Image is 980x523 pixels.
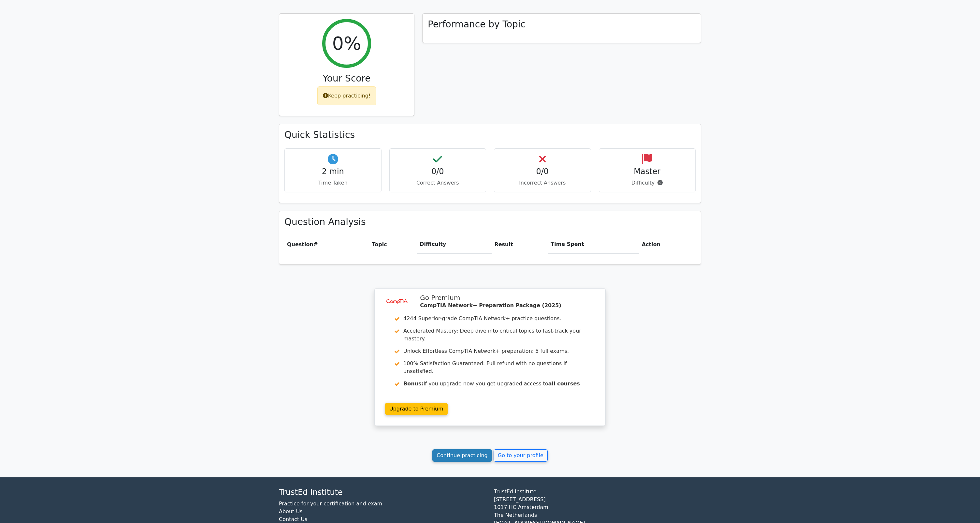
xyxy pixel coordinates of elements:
[395,167,481,176] h4: 0/0
[395,179,481,187] p: Correct Answers
[548,235,639,254] th: Time Spent
[279,508,302,515] a: About Us
[604,179,690,187] p: Difficulty
[284,129,696,141] h3: Quick Statistics
[499,179,585,187] p: Incorrect Answers
[604,167,690,176] h4: Master
[279,516,307,522] a: Contact Us
[317,86,376,105] div: Keep practicing!
[284,235,369,254] th: #
[279,488,486,497] h4: TrustEd Institute
[417,235,492,254] th: Difficulty
[290,179,376,187] p: Time Taken
[385,403,448,415] a: Upgrade to Premium
[494,449,548,462] a: Go to your profile
[499,167,585,176] h4: 0/0
[492,235,548,254] th: Result
[279,501,382,507] a: Practice for your certification and exam
[432,449,492,462] a: Continue practicing
[284,217,696,228] h3: Question Analysis
[428,19,526,30] h3: Performance by Topic
[332,32,361,54] h2: 0%
[290,167,376,176] h4: 2 min
[639,235,696,254] th: Action
[369,235,417,254] th: Topic
[287,241,313,247] span: Question
[284,73,409,84] h3: Your Score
